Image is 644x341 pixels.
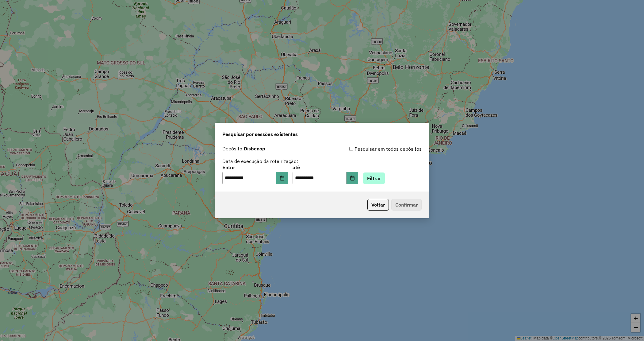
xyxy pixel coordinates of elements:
button: Choose Date [347,172,358,184]
strong: Disbenop [244,145,265,152]
div: Pesquisar em todos depósitos [322,145,422,153]
label: Entre [222,164,288,171]
label: Data de execução da roteirização: [222,157,298,165]
span: Pesquisar por sessões existentes [222,130,298,138]
label: Depósito: [222,145,265,152]
button: Filtrar [363,172,385,184]
button: Voltar [367,199,389,211]
button: Choose Date [276,172,288,184]
label: até [293,164,358,171]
